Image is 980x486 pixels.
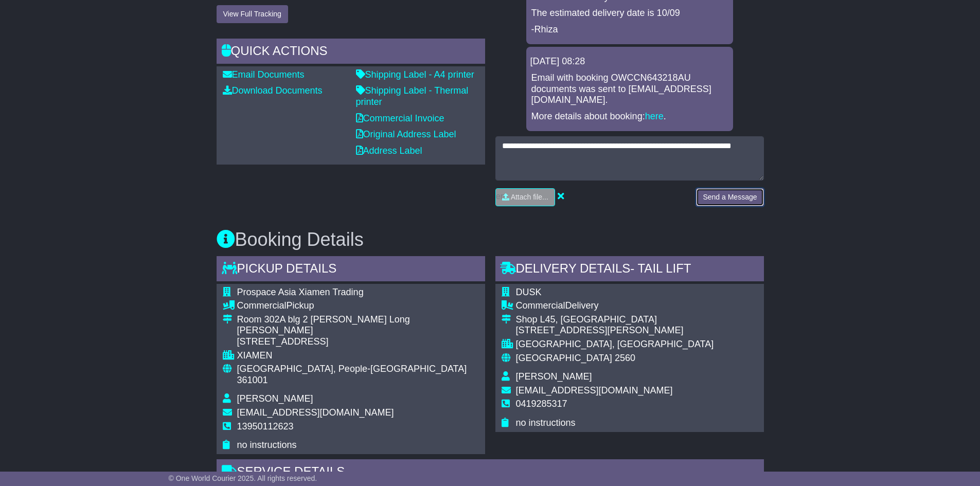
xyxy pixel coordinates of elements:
h3: Booking Details [217,229,764,250]
a: Address Label [356,146,422,156]
span: [GEOGRAPHIC_DATA] [516,353,612,363]
p: -Rhiza [531,24,728,35]
div: Delivery Details [495,256,764,284]
span: [PERSON_NAME] [516,371,592,382]
div: [DATE] 08:28 [530,56,729,67]
div: Room 302A blg 2 [PERSON_NAME] Long [PERSON_NAME] [237,314,479,336]
div: [STREET_ADDRESS][PERSON_NAME] [516,325,714,336]
span: [GEOGRAPHIC_DATA], People-[GEOGRAPHIC_DATA] [237,364,467,374]
p: Email with booking OWCCN643218AU documents was sent to [EMAIL_ADDRESS][DOMAIN_NAME]. [531,73,728,106]
div: Shop L45, [GEOGRAPHIC_DATA] [516,314,714,326]
span: 13950112623 [237,421,294,431]
a: Shipping Label - A4 printer [356,69,474,80]
div: Pickup Details [217,256,485,284]
a: Download Documents [223,85,323,96]
span: 361001 [237,375,268,385]
span: 2560 [615,353,635,363]
p: The estimated delivery date is 10/09 [531,8,728,19]
button: Send a Message [696,188,763,206]
div: [STREET_ADDRESS] [237,336,479,348]
span: - Tail Lift [630,261,691,275]
div: Delivery [516,300,714,312]
span: Commercial [237,300,287,311]
span: DUSK [516,287,542,297]
div: Pickup [237,300,479,312]
a: here [645,111,664,121]
p: More details about booking: . [531,111,728,122]
a: Commercial Invoice [356,113,444,123]
div: XIAMEN [237,350,479,362]
span: Commercial [516,300,565,311]
button: View Full Tracking [217,5,288,23]
div: Quick Actions [217,39,485,66]
span: [EMAIL_ADDRESS][DOMAIN_NAME] [237,407,394,418]
span: no instructions [237,440,297,450]
span: [EMAIL_ADDRESS][DOMAIN_NAME] [516,385,673,395]
a: Original Address Label [356,129,456,139]
span: no instructions [516,418,576,428]
div: [GEOGRAPHIC_DATA], [GEOGRAPHIC_DATA] [516,339,714,350]
span: Prospace Asia Xiamen Trading [237,287,364,297]
a: Shipping Label - Thermal printer [356,85,469,107]
span: [PERSON_NAME] [237,393,313,404]
span: © One World Courier 2025. All rights reserved. [169,474,317,482]
a: Email Documents [223,69,305,80]
span: 0419285317 [516,399,567,409]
